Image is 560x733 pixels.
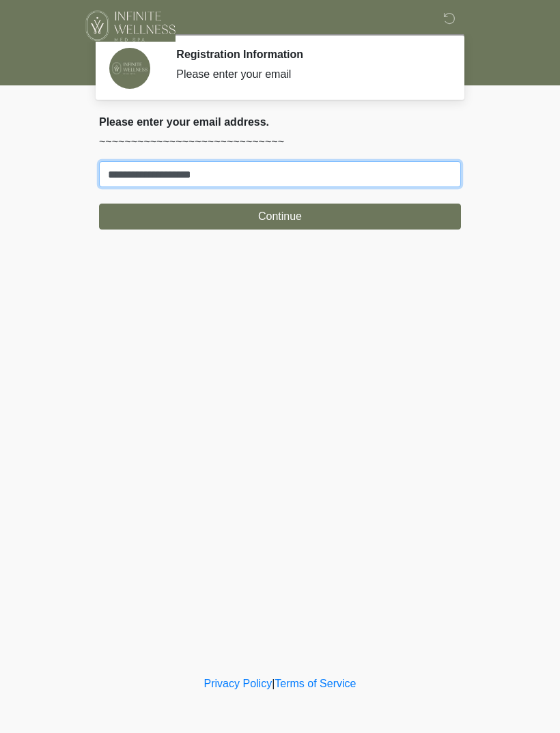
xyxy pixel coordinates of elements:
[176,66,440,83] div: Please enter your email
[99,204,461,230] button: Continue
[272,678,275,689] a: |
[109,48,150,89] img: Agent Avatar
[85,10,176,42] img: Infinite Wellness Med Spa Logo
[204,678,272,689] a: Privacy Policy
[99,134,461,150] p: ~~~~~~~~~~~~~~~~~~~~~~~~~~~~~
[275,678,356,689] a: Terms of Service
[176,48,440,61] h2: Registration Information
[99,115,461,128] h2: Please enter your email address.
